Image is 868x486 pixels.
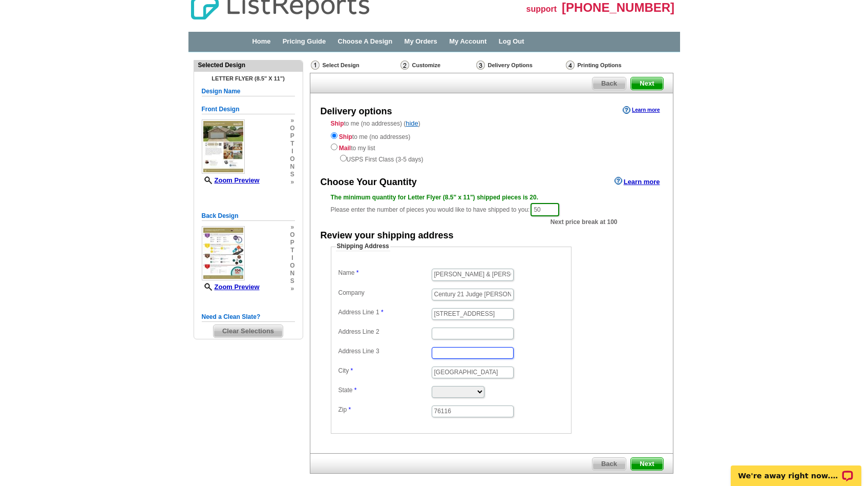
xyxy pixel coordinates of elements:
span: i [290,148,294,155]
span: » [290,285,294,293]
label: City [338,367,431,375]
span: Clear Selections [214,325,283,337]
label: Address Line 2 [338,328,431,336]
div: Customize [399,60,475,70]
a: Home [252,37,270,45]
div: The minimum quantity for Letter Flyer (8.5" x 11") shipped pieces is 20. [331,193,652,202]
div: Delivery options [321,105,392,118]
div: Delivery Options [475,60,565,73]
div: Selected Design [194,60,303,70]
a: Zoom Preview [202,283,260,291]
span: p [290,132,294,140]
label: Address Line 1 [338,308,431,317]
span: t [290,247,294,254]
img: Select Design [311,60,320,70]
div: Select Design [310,60,399,73]
strong: Ship [339,133,352,140]
a: Pricing Guide [283,37,326,45]
iframe: LiveChat chat widget [724,454,868,486]
label: Company [338,289,431,297]
img: small-thumb.jpg [202,226,245,280]
span: i [290,254,294,262]
a: Zoom Preview [202,176,260,184]
div: USPS First Class (3-5 days) [331,153,652,164]
strong: Mail [339,145,351,152]
img: Customize [400,60,409,70]
div: Review your shipping address [321,229,454,242]
a: Log Out [499,37,524,45]
span: » [290,178,294,186]
span: » [290,117,294,125]
span: n [290,163,294,171]
span: o [290,155,294,163]
span: Next [631,77,663,90]
span: p [290,239,294,247]
label: Zip [338,406,431,414]
span: Next price break at 100 [551,217,618,227]
span: s [290,277,294,285]
div: Choose Your Quantity [321,176,417,189]
img: Delivery Options [476,60,485,70]
legend: Shipping Address [336,242,390,251]
span: » [290,224,294,231]
a: My Orders [405,37,437,45]
div: Please enter the number of pieces you would like to have shipped to you: [331,193,652,217]
a: hide [406,119,418,127]
span: n [290,270,294,277]
h5: Need a Clean Slate? [202,312,295,322]
label: Address Line 3 [338,347,431,356]
div: Printing Options [565,60,656,70]
h5: Back Design [202,211,295,221]
span: o [290,125,294,132]
span: Next [631,458,663,470]
div: to me (no addresses) to my list [331,130,652,164]
a: Learn more [623,106,660,114]
a: Back [592,457,626,471]
h5: Design Name [202,87,295,96]
a: Learn more [615,177,660,185]
span: s [290,171,294,178]
span: t [290,140,294,148]
div: to me (no addresses) ( ) [310,119,673,164]
h5: Front Design [202,105,295,114]
span: o [290,231,294,239]
strong: Ship [331,120,344,127]
span: [PHONE_NUMBER] [562,1,674,14]
h4: Letter Flyer (8.5" x 11") [202,75,295,82]
label: Name [338,269,431,277]
span: Back [592,77,626,90]
span: Back [592,458,626,470]
a: Back [592,77,626,90]
img: Printing Options & Summary [566,60,575,70]
a: Choose A Design [338,37,393,45]
img: small-thumb.jpg [202,119,245,174]
a: My Account [449,37,486,45]
span: o [290,262,294,270]
label: State [338,386,431,395]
